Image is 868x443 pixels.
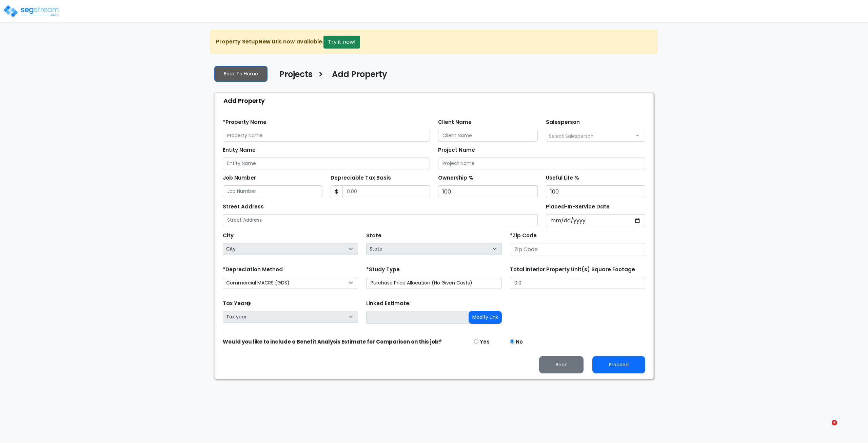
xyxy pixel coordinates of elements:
input: total square foot [510,277,645,289]
strong: New UI [258,38,277,45]
label: Total Interior Property Unit(s) Square Footage [510,266,635,274]
label: *Depreciation Method [223,266,283,274]
button: Modify Link [469,311,502,324]
button: Back [539,356,584,373]
input: Project Name [438,158,645,169]
label: Linked Estimate: [366,300,411,308]
input: Useful Life % [546,185,646,198]
button: Proceed [592,356,645,373]
h4: Add Property [332,70,387,81]
label: Useful Life % [546,174,579,182]
input: 0.00 [342,185,430,198]
iframe: Intercom live chat [818,420,834,436]
label: Street Address [223,203,264,211]
label: No [516,338,523,346]
div: Add Property [218,93,653,108]
span: 4 [832,420,837,425]
label: Tax Year [223,300,251,308]
a: Back [534,360,589,368]
label: Yes [480,338,490,346]
input: Street Address [223,214,538,226]
input: Entity Name [223,158,430,169]
div: Property Setup is now available. [210,30,658,54]
label: Job Number [223,174,256,182]
a: Add Property [327,70,387,84]
label: Project Name [438,146,475,154]
img: logo_pro_r.png [3,4,60,18]
input: Property Name [223,130,430,142]
a: Back To Home [214,66,268,82]
label: Client Name [438,118,472,126]
label: State [366,232,381,240]
input: Ownership % [438,185,538,198]
input: Job Number [223,185,322,197]
label: *Study Type [366,266,400,274]
span: $ [331,185,343,198]
label: Placed-In-Service Date [546,203,610,211]
a: Projects [274,70,313,84]
strong: Would you like to include a Benefit Analysis Estimate for Comparison on this job? [223,338,442,345]
input: Zip Code [510,243,645,256]
label: *Zip Code [510,232,537,240]
label: Entity Name [223,146,256,154]
label: Ownership % [438,174,473,182]
label: Salesperson [546,118,580,126]
button: Try it now! [323,36,360,49]
span: Select Salesperson [549,133,594,140]
label: City [223,232,234,240]
label: *Property Name [223,118,267,126]
h4: Projects [279,70,313,81]
label: Depreciable Tax Basis [331,174,391,182]
input: Client Name [438,130,538,142]
h3: > [318,69,323,82]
